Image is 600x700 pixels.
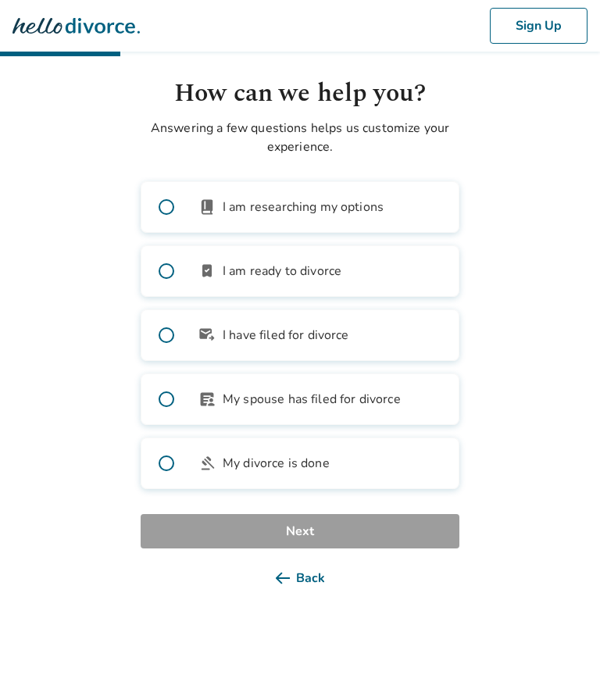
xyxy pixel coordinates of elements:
button: Next [141,514,459,548]
span: I have filed for divorce [223,326,349,345]
span: I am researching my options [223,198,384,216]
span: article_person [198,390,216,409]
span: outgoing_mail [198,326,216,345]
h1: How can we help you? [141,75,459,112]
span: I am ready to divorce [223,262,341,280]
p: Answering a few questions helps us customize your experience. [141,119,459,156]
button: Sign Up [490,8,587,44]
span: gavel [198,454,216,473]
button: Back [141,561,459,595]
iframe: Chat Widget [522,625,600,700]
span: bookmark_check [198,262,216,280]
span: book_2 [198,198,216,216]
span: My spouse has filed for divorce [223,390,401,409]
span: My divorce is done [223,454,330,473]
